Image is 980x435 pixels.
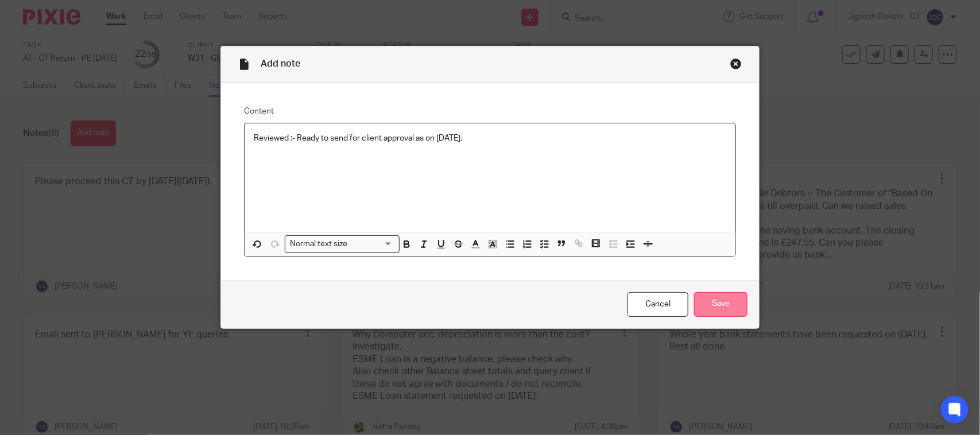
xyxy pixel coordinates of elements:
div: Search for option [285,235,400,253]
p: Reviewed :- Ready to send for client approval as on [DATE]. [254,133,726,144]
label: Content [244,106,736,117]
div: Close this dialog window [730,58,742,69]
input: Save [694,292,747,317]
span: Add note [261,59,300,68]
span: Normal text size [288,238,350,250]
input: Search for option [351,238,393,250]
a: Cancel [627,292,688,317]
